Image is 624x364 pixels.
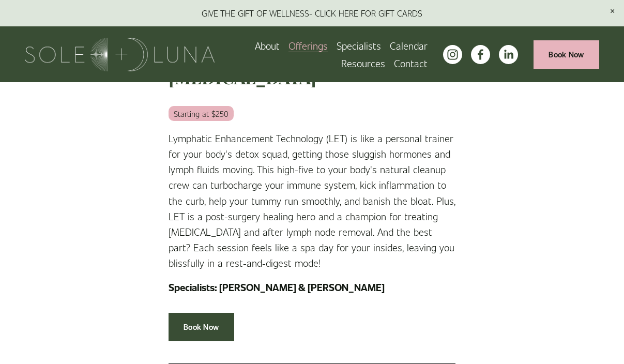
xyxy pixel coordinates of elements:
p: Lymphatic Enhancement Technology (LET) is like a personal trainer for your body's detox squad, ge... [169,130,455,271]
img: Sole + Luna [25,38,215,71]
a: folder dropdown [288,37,328,54]
em: Starting at $250 [169,106,234,121]
a: Contact [394,54,428,72]
a: Calendar [390,37,428,54]
a: LinkedIn [499,45,518,64]
a: Book Now [169,313,234,341]
a: folder dropdown [341,54,385,72]
span: Offerings [288,38,328,53]
a: Specialists [337,37,381,54]
a: Book Now [534,40,599,69]
span: Resources [341,55,385,71]
a: About [255,37,280,54]
a: instagram-unauth [443,45,462,64]
a: facebook-unauth [471,45,490,64]
strong: Specialists: [PERSON_NAME] & [PERSON_NAME] [169,281,385,294]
